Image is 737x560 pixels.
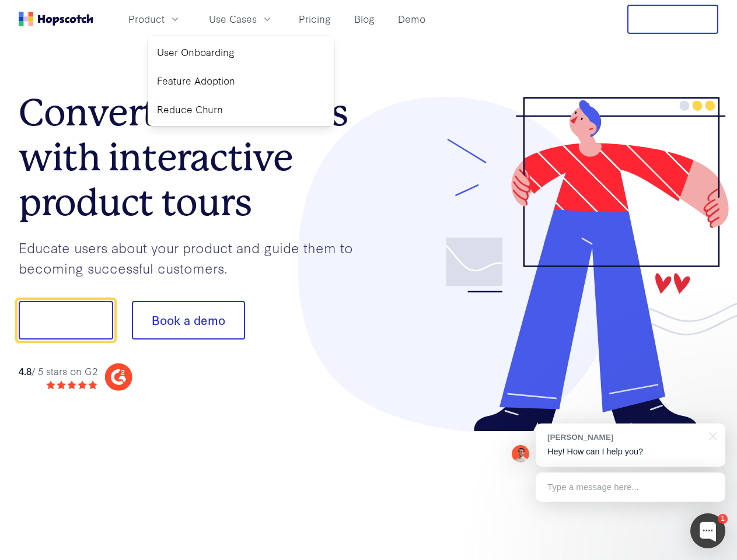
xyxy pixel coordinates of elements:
[627,5,718,34] button: Free Trial
[19,364,32,377] strong: 4.8
[19,237,369,278] p: Educate users about your product and guide them to becoming successful customers.
[536,473,725,502] div: Type a message here...
[19,12,93,26] a: Home
[132,301,245,339] button: Book a demo
[512,445,529,463] img: Mark Spera
[152,40,330,64] a: User Onboarding
[209,12,257,26] span: Use Cases
[19,364,97,379] div: / 5 stars on G2
[202,9,280,29] button: Use Cases
[19,301,113,339] button: Show me!
[121,9,188,29] button: Product
[152,97,330,121] a: Reduce Churn
[393,9,430,29] a: Demo
[350,9,379,29] a: Blog
[128,12,165,26] span: Product
[718,514,728,524] div: 1
[547,432,702,443] div: [PERSON_NAME]
[547,446,714,458] p: Hey! How can I help you?
[19,90,369,225] h1: Convert more trials with interactive product tours
[294,9,336,29] a: Pricing
[152,69,330,93] a: Feature Adoption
